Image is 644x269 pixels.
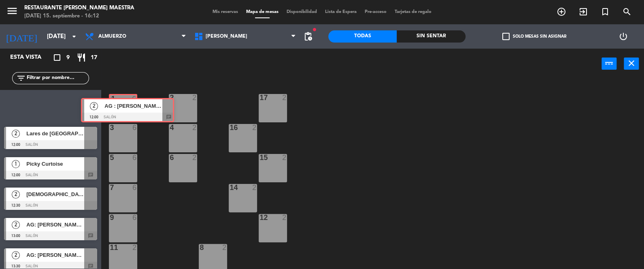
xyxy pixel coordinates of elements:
span: 2 [12,190,20,199]
span: AG: [PERSON_NAME] X 2 / MAYAS [26,220,84,229]
div: 7 [110,184,110,191]
span: 2 [12,221,20,229]
button: power_input [601,58,616,70]
div: 2 [192,124,197,131]
input: Filtrar por nombre... [26,74,89,83]
div: 11 [110,244,110,251]
span: 2 [12,130,20,138]
div: Todas [328,30,397,43]
span: Tarjetas de regalo [391,10,436,14]
div: 6 [132,95,136,102]
i: restaurant [77,53,86,62]
div: 6 [132,154,137,161]
div: 9 [110,214,110,221]
div: [DATE] 15. septiembre - 16:12 [24,12,134,20]
div: 5 [110,154,110,161]
div: 2 [192,94,197,101]
div: 12 [259,214,260,221]
span: 1 [12,160,20,168]
span: Disponibilidad [283,10,321,14]
i: crop_square [52,53,62,62]
i: turned_in_not [600,7,610,17]
span: [PERSON_NAME] [206,34,247,39]
span: Almuerzo [98,34,126,39]
i: add_circle_outline [557,7,566,17]
div: 15 [259,154,260,161]
span: 2 [12,251,20,259]
button: close [624,58,639,70]
i: arrow_drop_down [69,32,79,41]
i: power_input [604,58,614,68]
label: Solo mesas sin asignar [502,33,566,40]
span: pending_actions [303,32,313,41]
div: 6 [170,154,170,161]
div: 2 [132,244,137,251]
i: close [627,58,636,68]
span: Lista de Espera [321,10,361,14]
i: menu [6,5,18,17]
div: 17 [259,94,260,101]
div: 2 [282,214,287,221]
div: Sin sentar [397,30,465,43]
div: 3 [110,124,110,131]
span: 9 [66,53,70,62]
span: fiber_manual_record [312,27,317,32]
div: 2 [170,94,170,101]
i: exit_to_app [578,7,588,17]
span: Pre-acceso [361,10,391,14]
i: power_settings_new [618,32,628,41]
div: Esta vista [4,53,58,62]
span: Picky Curtoise [26,160,84,168]
div: 6 [132,124,137,131]
span: AG: [PERSON_NAME] x2 / SUNTRIP [26,251,84,259]
i: search [622,7,632,17]
i: filter_list [16,73,26,83]
div: 2 [222,244,227,251]
span: Mapa de mesas [242,10,283,14]
div: 2 [282,94,287,101]
div: 8 [200,244,200,251]
div: 2 [252,124,257,131]
div: 6 [132,214,137,221]
div: 2 [282,154,287,161]
span: Mis reservas [208,10,242,14]
button: menu [6,5,18,20]
span: check_box_outline_blank [502,33,510,40]
span: [DEMOGRAPHIC_DATA][PERSON_NAME] [26,190,84,199]
div: 6 [132,184,137,191]
div: 2 [252,184,257,191]
div: 4 [170,124,170,131]
div: 2 [192,154,197,161]
span: Lares de [GEOGRAPHIC_DATA] [26,129,84,138]
span: 17 [91,53,97,62]
div: Restaurante [PERSON_NAME] Maestra [24,4,134,12]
